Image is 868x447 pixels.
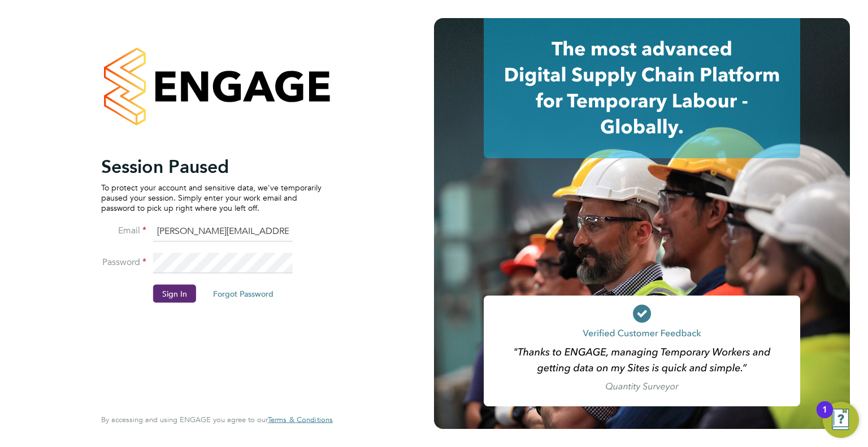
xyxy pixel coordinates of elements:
[153,222,293,242] input: Enter your work email...
[204,284,283,302] button: Forgot Password
[822,410,827,424] div: 1
[101,182,322,213] p: To protect your account and sensitive data, we've temporarily paused your session. Simply enter y...
[101,224,146,236] label: Email
[153,284,196,302] button: Sign In
[101,415,333,424] span: By accessing and using ENGAGE you agree to our
[268,415,333,424] span: Terms & Conditions
[101,256,146,268] label: Password
[268,415,333,424] a: Terms & Conditions
[101,155,322,177] h2: Session Paused
[823,402,859,438] button: Open Resource Center, 1 new notification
